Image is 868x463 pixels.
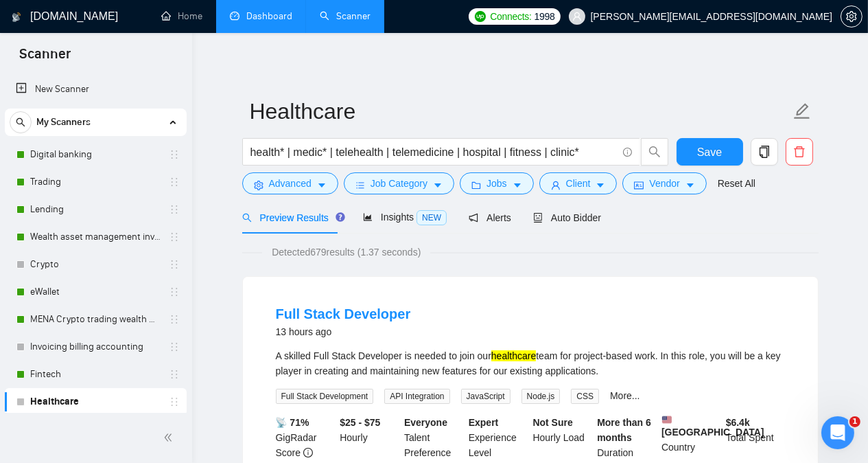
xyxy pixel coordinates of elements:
[371,176,427,191] span: Job Category
[659,415,723,460] div: Country
[471,180,481,190] span: folder
[417,210,447,225] span: NEW
[469,417,499,428] b: Expert
[276,417,309,428] b: 📡 71%
[642,146,668,158] span: search
[661,415,764,438] b: [GEOGRAPHIC_DATA]
[533,212,601,223] span: Auto Bidder
[337,415,401,460] div: Hourly
[460,172,534,194] button: folderJobscaret-down
[475,11,486,22] img: upwork-logo.png
[469,213,478,223] span: notification
[572,12,582,21] span: user
[535,9,555,24] span: 1998
[634,180,644,190] span: idcard
[163,431,177,444] span: double-left
[30,251,161,278] a: Crypto
[433,180,443,190] span: caret-down
[622,172,706,194] button: idcardVendorcaret-down
[10,117,31,127] span: search
[539,172,618,194] button: userClientcaret-down
[530,415,595,460] div: Hourly Load
[384,389,449,404] span: API Integration
[169,396,180,407] span: holder
[469,212,511,223] span: Alerts
[30,196,161,223] a: Lending
[169,369,180,380] span: holder
[161,10,202,22] a: homeHome
[841,11,863,22] a: setting
[793,102,811,120] span: edit
[10,111,32,133] button: search
[12,6,21,28] img: logo
[169,149,180,160] span: holder
[662,415,672,425] img: 🇺🇸
[490,9,531,24] span: Connects:
[649,176,679,191] span: Vendor
[641,138,668,166] button: search
[317,180,327,190] span: caret-down
[677,138,743,166] button: Save
[276,306,411,321] a: Full Stack Developer
[30,223,161,251] a: Wealth asset management investment
[36,109,91,136] span: My Scanners
[262,245,430,260] span: Detected 679 results (1.37 seconds)
[254,180,263,190] span: setting
[401,415,466,460] div: Talent Preference
[16,76,176,103] a: New Scanner
[786,146,812,158] span: delete
[596,180,605,190] span: caret-down
[521,389,561,404] span: Node.js
[303,448,313,458] span: info-circle
[751,146,777,158] span: copy
[242,212,341,223] span: Preview Results
[30,361,161,388] a: Fintech
[30,168,161,196] a: Trading
[276,324,411,340] div: 13 hours ago
[30,141,161,168] a: Digital banking
[566,176,591,191] span: Client
[697,144,722,161] span: Save
[533,213,543,223] span: robot
[242,213,252,223] span: search
[849,416,860,427] span: 1
[786,138,813,166] button: delete
[486,176,507,191] span: Jobs
[597,417,651,443] b: More than 6 months
[718,176,755,191] a: Reset All
[610,390,640,401] a: More...
[533,417,573,428] b: Not Sure
[841,5,863,27] button: setting
[169,259,180,270] span: holder
[169,177,180,188] span: holder
[273,415,338,460] div: GigRadar Score
[30,333,161,361] a: Invoicing billing accounting
[751,138,778,166] button: copy
[30,278,161,306] a: eWallet
[623,148,632,157] span: info-circle
[169,286,180,297] span: holder
[30,306,161,333] a: MENA Crypto trading wealth manag
[685,180,695,190] span: caret-down
[320,10,371,22] a: searchScanner
[551,180,561,190] span: user
[250,94,790,128] input: Scanner name...
[363,212,373,222] span: area-chart
[821,416,854,449] iframe: Intercom live chat
[461,389,511,404] span: JavaScript
[571,389,599,404] span: CSS
[466,415,530,460] div: Experience Level
[169,341,180,352] span: holder
[30,388,161,416] a: Healthcare
[363,212,447,223] span: Insights
[841,11,862,22] span: setting
[269,176,312,191] span: Advanced
[276,348,785,379] div: A skilled Full Stack Developer is needed to join our team for project-based work. In this role, y...
[169,204,180,215] span: holder
[404,417,447,428] b: Everyone
[242,172,338,194] button: settingAdvancedcaret-down
[5,76,187,103] li: New Scanner
[8,44,82,73] span: Scanner
[340,417,380,428] b: $25 - $75
[169,314,180,325] span: holder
